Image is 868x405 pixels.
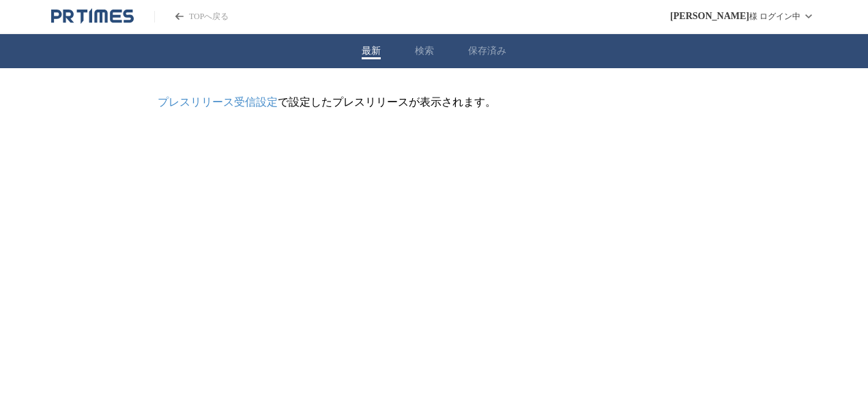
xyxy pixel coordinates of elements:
[362,45,381,57] button: 最新
[158,96,278,108] a: プレスリリース受信設定
[670,11,749,22] span: [PERSON_NAME]
[468,45,506,57] button: 保存済み
[415,45,434,57] button: 検索
[51,8,134,25] a: PR TIMESのトップページはこちら
[154,11,229,22] a: PR TIMESのトップページはこちら
[158,95,710,110] p: で設定したプレスリリースが表示されます。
